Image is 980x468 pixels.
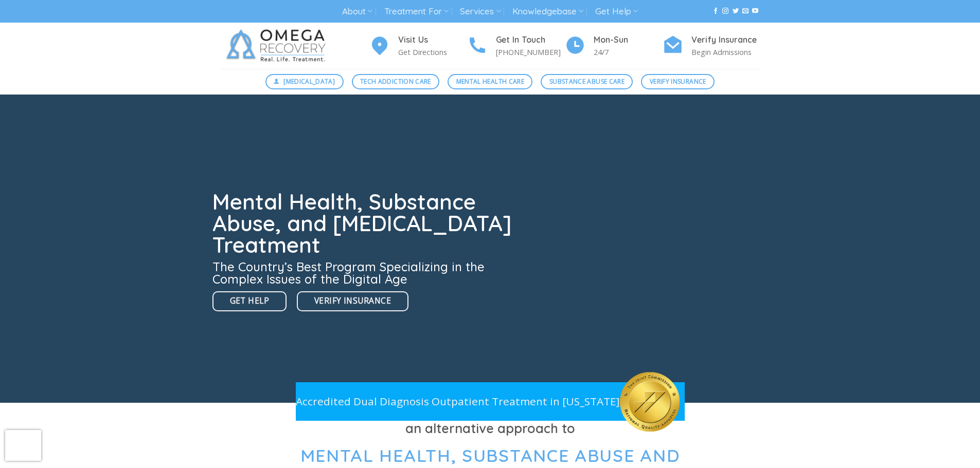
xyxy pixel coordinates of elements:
[230,294,270,307] span: Get Help
[398,46,467,58] p: Get Directions
[512,2,583,21] a: Knowledgebase
[549,77,625,86] span: Substance Abuse Care
[496,46,565,58] p: [PHONE_NUMBER]
[398,33,467,47] h4: Visit Us
[691,33,760,47] h4: Verify Insurance
[541,74,633,89] a: Substance Abuse Care
[448,74,532,89] a: Mental Health Care
[496,33,565,47] h4: Get In Touch
[722,8,728,15] a: Follow on Instagram
[265,74,344,89] a: [MEDICAL_DATA]
[712,8,719,15] a: Follow on Facebook
[467,33,565,59] a: Get In Touch [PHONE_NUMBER]
[384,2,449,21] a: Treatment For
[220,23,336,69] img: Omega Recovery
[342,2,372,21] a: About
[742,8,749,15] a: Send us an email
[456,77,524,86] span: Mental Health Care
[220,418,760,439] h3: an alternative approach to
[691,46,760,58] p: Begin Admissions
[460,2,501,21] a: Services
[296,393,620,410] p: Accredited Dual Diagnosis Outpatient Treatment in [US_STATE]
[314,294,391,307] span: Verify Insurance
[594,46,663,58] p: 24/7
[733,8,739,15] a: Follow on Twitter
[360,77,431,86] span: Tech Addiction Care
[212,260,518,285] h3: The Country’s Best Program Specializing in the Complex Issues of the Digital Age
[369,33,467,59] a: Visit Us Get Directions
[212,291,287,311] a: Get Help
[212,191,518,256] h1: Mental Health, Substance Abuse, and [MEDICAL_DATA] Treatment
[297,291,408,311] a: Verify Insurance
[650,77,706,86] span: Verify Insurance
[595,2,638,21] a: Get Help
[594,33,663,47] h4: Mon-Sun
[641,74,715,89] a: Verify Insurance
[352,74,440,89] a: Tech Addiction Care
[283,77,335,86] span: [MEDICAL_DATA]
[752,8,758,15] a: Follow on YouTube
[663,33,760,59] a: Verify Insurance Begin Admissions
